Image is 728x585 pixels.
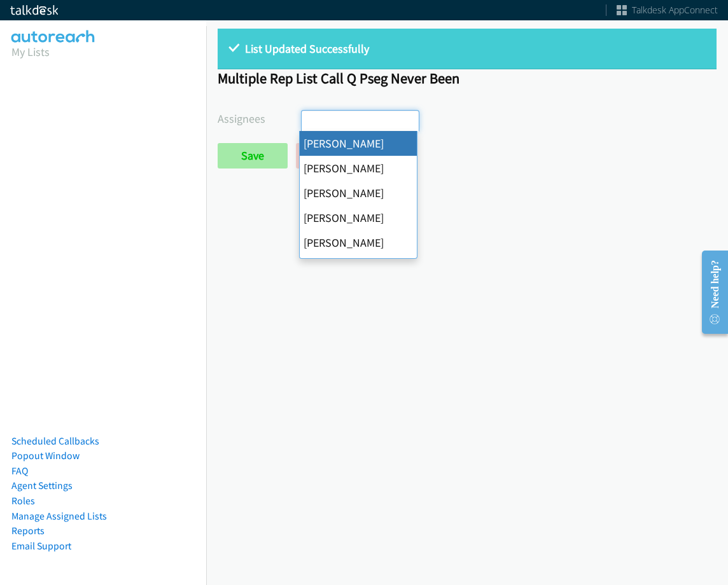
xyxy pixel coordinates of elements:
li: [PERSON_NAME] [300,205,417,230]
li: [PERSON_NAME] [300,230,417,255]
a: My Lists [11,45,50,59]
li: [PERSON_NAME] [300,255,417,280]
li: [PERSON_NAME] [300,156,417,181]
li: [PERSON_NAME] [300,181,417,205]
a: Talkdesk AppConnect [617,4,718,17]
label: Assignees [218,110,301,127]
a: Back [296,143,367,169]
h1: Multiple Rep List Call Q Pseg Never Been [218,69,717,87]
iframe: Resource Center [691,242,728,343]
input: Save [218,143,288,169]
a: Email Support [11,540,71,552]
a: Agent Settings [11,479,73,492]
a: Roles [11,495,35,507]
a: Reports [11,525,45,537]
li: [PERSON_NAME] [300,131,417,156]
p: List Updated Successfully [229,40,705,57]
a: Manage Assigned Lists [11,510,107,522]
a: Scheduled Callbacks [11,435,99,447]
a: Popout Window [11,450,80,462]
a: FAQ [11,465,28,477]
